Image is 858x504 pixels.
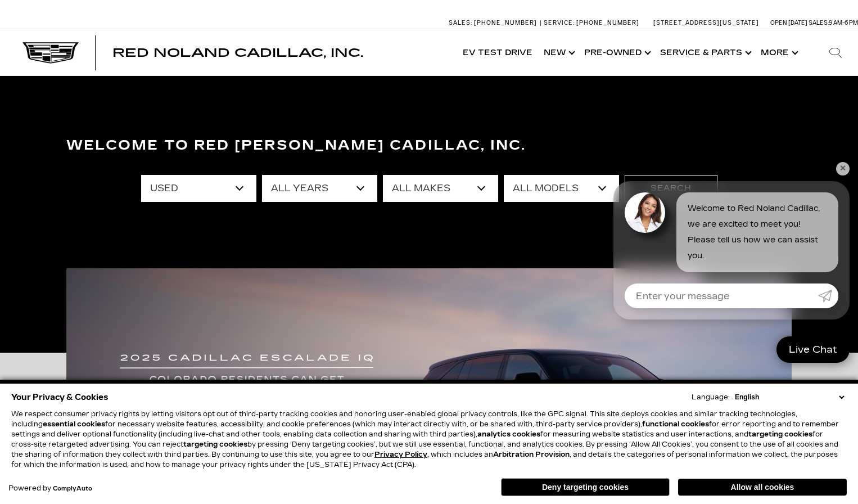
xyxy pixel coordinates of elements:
[544,19,575,26] span: Service:
[732,392,847,402] select: Language Select
[11,389,109,405] span: Your Privacy & Cookies
[374,451,427,458] a: Privacy Policy
[678,479,847,496] button: Allow all cookies
[8,485,92,492] div: Powered by
[457,30,538,75] a: EV Test Drive
[625,192,665,233] img: Agent profile photo
[540,20,642,26] a: Service: [PHONE_NUMBER]
[493,451,570,458] strong: Arbitration Provision
[653,19,759,26] a: [STREET_ADDRESS][US_STATE]
[141,175,256,202] select: Filter by type
[53,485,92,492] a: ComplyAuto
[676,192,838,272] div: Welcome to Red Noland Cadillac, we are excited to meet you! Please tell us how we can assist you.
[43,420,105,428] strong: essential cookies
[755,30,802,75] button: More
[654,30,755,75] a: Service & Parts
[625,175,717,202] button: Search
[692,394,730,400] div: Language:
[112,46,363,60] span: Red Noland Cadillac, Inc.
[770,19,807,26] span: Open [DATE]
[66,134,792,157] h3: Welcome to Red [PERSON_NAME] Cadillac, Inc.
[625,283,818,308] input: Enter your message
[11,409,847,470] p: We respect consumer privacy rights by letting visitors opt out of third-party tracking cookies an...
[504,175,619,202] select: Filter by model
[538,30,579,75] a: New
[474,19,537,26] span: [PHONE_NUMBER]
[383,175,498,202] select: Filter by make
[449,19,472,26] span: Sales:
[579,30,654,75] a: Pre-Owned
[449,20,540,26] a: Sales: [PHONE_NUMBER]
[776,336,850,363] a: Live Chat
[112,47,363,58] a: Red Noland Cadillac, Inc.
[642,420,709,428] strong: functional cookies
[818,283,838,308] a: Submit
[501,478,670,496] button: Deny targeting cookies
[183,440,247,448] strong: targeting cookies
[22,42,79,64] img: Cadillac Dark Logo with Cadillac White Text
[748,430,812,438] strong: targeting cookies
[783,343,843,356] span: Live Chat
[809,19,829,26] span: Sales:
[262,175,377,202] select: Filter by year
[576,19,639,26] span: [PHONE_NUMBER]
[477,430,540,438] strong: analytics cookies
[829,19,858,26] span: 9 AM-6 PM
